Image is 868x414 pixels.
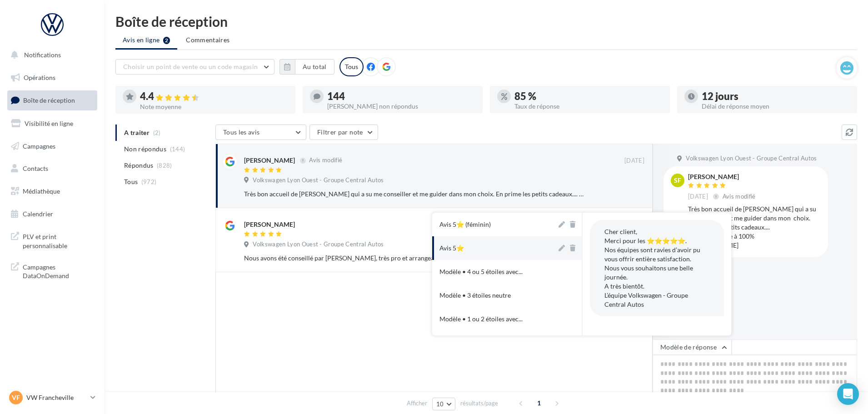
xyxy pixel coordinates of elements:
span: 1 [532,396,546,410]
button: Avis 5⭐ [432,236,557,260]
span: VF [12,393,20,402]
button: Tous les avis [215,125,306,140]
span: Commentaires [186,36,229,44]
span: Répondus [124,161,154,170]
span: Avis modifié [309,157,342,164]
span: Choisir un point de vente ou un code magasin [123,63,258,70]
span: Non répondus [124,145,166,154]
span: Cher client, Merci pour les ⭐⭐⭐⭐⭐. Nos équipes sont ravies d’avoir pu vous offrir entière satisfa... [604,228,700,308]
span: Campagnes [23,142,55,150]
a: Contacts [5,159,99,178]
span: Notifications [24,51,61,59]
button: Avis 5⭐ (féminin) [432,213,557,236]
button: Modèle • 4 ou 5 étoiles avec... [432,260,557,284]
a: PLV et print personnalisable [5,227,99,254]
div: Très bon accueil de [PERSON_NAME] qui a su me conseiller et me guider dans mon choix. En prime le... [688,205,821,250]
div: Très bon accueil de [PERSON_NAME] qui a su me conseiller et me guider dans mon choix. En prime le... [244,190,585,199]
span: Volkswagen Lyon Ouest - Groupe Central Autos [253,240,384,249]
span: Tous [124,177,138,186]
p: VW Francheville [26,393,87,402]
button: Choisir un point de vente ou un code magasin [115,59,274,75]
a: Boîte de réception [5,90,99,110]
div: [PERSON_NAME] [244,156,295,165]
a: Médiathèque [5,182,99,201]
div: Boîte de réception [115,15,857,28]
span: Avis modifié [723,193,756,200]
div: Tous [339,57,364,76]
div: Nous avons été conseillé par [PERSON_NAME], très pro et arrangeant. Je recommande ! [244,254,585,263]
button: Au total [295,59,334,75]
div: 144 [327,91,475,101]
div: Délai de réponse moyen [702,103,850,110]
button: Modèle • 3 étoiles neutre [432,284,557,307]
span: Volkswagen Lyon Ouest - Groupe Central Autos [686,155,817,163]
div: [PERSON_NAME] [244,220,295,229]
div: Open Intercom Messenger [837,383,859,405]
button: Au total [279,59,334,75]
div: Avis 5⭐ [439,244,464,253]
span: Médiathèque [23,187,60,195]
span: Modèle • 4 ou 5 étoiles avec... [439,267,523,276]
a: Visibilité en ligne [5,114,99,133]
button: 10 [432,398,455,410]
span: Volkswagen Lyon Ouest - Groupe Central Autos [253,176,384,185]
button: Notifications [5,45,95,65]
span: (144) [170,145,185,153]
button: Modèle • 1 ou 2 étoiles avec... [432,307,557,331]
button: Modèle de réponse [653,339,732,355]
span: Tous les avis [223,128,260,136]
button: Filtrer par note [309,125,378,140]
div: [PERSON_NAME] non répondus [327,103,475,110]
span: Campagnes DataOnDemand [23,261,94,280]
a: Opérations [5,68,99,87]
a: Campagnes [5,137,99,156]
div: Note moyenne [140,104,288,110]
div: 12 jours [702,91,850,101]
span: PLV et print personnalisable [23,230,94,250]
a: Campagnes DataOnDemand [5,257,99,284]
span: Visibilité en ligne [25,120,73,127]
span: [DATE] [624,157,644,165]
span: (828) [157,162,172,169]
span: SF [674,176,681,185]
span: Calendrier [23,210,53,218]
span: résultats/page [460,399,498,408]
span: [DATE] [688,193,708,201]
span: Modèle • 1 ou 2 étoiles avec... [439,314,523,324]
div: Avis 5⭐ (féminin) [439,220,491,229]
span: Afficher [407,399,427,408]
div: [PERSON_NAME] [688,174,758,180]
div: 85 % [514,91,663,101]
a: VF VW Francheville [7,389,97,406]
span: Opérations [24,74,55,81]
div: Modèle • 3 étoiles neutre [439,291,511,300]
div: Taux de réponse [514,103,663,110]
span: Contacts [23,165,48,172]
div: 4.4 [140,91,288,102]
span: 10 [436,400,444,408]
span: Boîte de réception [23,96,75,104]
span: (972) [141,178,157,185]
a: Calendrier [5,205,99,224]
